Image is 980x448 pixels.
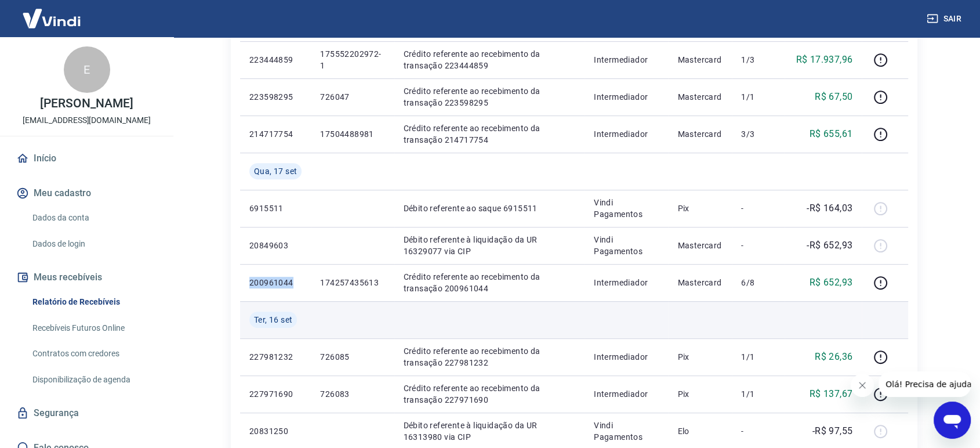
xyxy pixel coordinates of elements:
[64,46,110,93] div: E
[320,388,384,400] p: 726083
[815,350,852,364] p: R$ 26,36
[249,91,302,103] p: 223598295
[677,203,723,214] p: Pix
[14,180,159,206] button: Meu cadastro
[249,128,302,140] p: 214717754
[851,374,874,397] iframe: Fechar mensagem
[404,345,576,368] p: Crédito referente ao recebimento da transação 227981232
[28,206,159,230] a: Dados da conta
[14,400,159,426] a: Segurança
[594,128,659,140] p: Intermediador
[249,240,302,251] p: 20849603
[677,425,723,437] p: Elo
[320,91,384,103] p: 726047
[796,53,852,67] p: R$ 17.937,96
[404,203,576,214] p: Débito referente ao saque 6915511
[677,240,723,251] p: Mastercard
[807,201,852,215] p: -R$ 164,03
[677,54,723,66] p: Mastercard
[28,368,159,392] a: Disponibilização de agenda
[320,351,384,363] p: 726085
[741,425,775,437] p: -
[23,114,151,127] p: [EMAIL_ADDRESS][DOMAIN_NAME]
[810,387,853,401] p: R$ 137,67
[677,91,723,103] p: Mastercard
[249,277,302,288] p: 200961044
[404,271,576,294] p: Crédito referente ao recebimento da transação 200961044
[594,388,659,400] p: Intermediador
[28,290,159,314] a: Relatório de Recebíveis
[741,351,775,363] p: 1/1
[320,128,384,140] p: 17504488981
[677,388,723,400] p: Pix
[934,402,971,439] iframe: Botão para abrir a janela de mensagens
[594,54,659,66] p: Intermediador
[594,91,659,103] p: Intermediador
[812,424,853,438] p: -R$ 97,55
[14,1,89,36] img: Vindi
[249,54,302,66] p: 223444859
[810,127,853,141] p: R$ 655,61
[815,90,852,104] p: R$ 67,50
[249,351,302,363] p: 227981232
[40,97,133,110] p: [PERSON_NAME]
[594,351,659,363] p: Intermediador
[249,425,302,437] p: 20831250
[741,240,775,251] p: -
[594,420,659,443] p: Vindi Pagamentos
[28,232,159,256] a: Dados de login
[741,277,775,288] p: 6/8
[7,8,97,17] span: Olá! Precisa de ajuda?
[594,234,659,257] p: Vindi Pagamentos
[249,203,302,214] p: 6915511
[677,128,723,140] p: Mastercard
[741,388,775,400] p: 1/1
[741,203,775,214] p: -
[404,382,576,406] p: Crédito referente ao recebimento da transação 227971690
[254,314,292,326] span: Ter, 16 set
[741,91,775,103] p: 1/1
[404,122,576,146] p: Crédito referente ao recebimento da transação 214717754
[594,197,659,220] p: Vindi Pagamentos
[404,85,576,109] p: Crédito referente ao recebimento da transação 223598295
[741,128,775,140] p: 3/3
[810,276,853,290] p: R$ 652,93
[807,239,852,252] p: -R$ 652,93
[741,54,775,66] p: 1/3
[924,8,966,30] button: Sair
[28,342,159,366] a: Contratos com credores
[320,277,384,288] p: 174257435613
[404,420,576,443] p: Débito referente à liquidação da UR 16313980 via CIP
[594,277,659,288] p: Intermediador
[879,371,971,397] iframe: Mensagem da empresa
[254,165,297,177] span: Qua, 17 set
[14,146,159,171] a: Início
[404,234,576,257] p: Débito referente à liquidação da UR 16329077 via CIP
[249,388,302,400] p: 227971690
[677,351,723,363] p: Pix
[14,265,159,290] button: Meus recebíveis
[28,316,159,340] a: Recebíveis Futuros Online
[404,48,576,71] p: Crédito referente ao recebimento da transação 223444859
[320,48,384,71] p: 175552202972-1
[677,277,723,288] p: Mastercard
